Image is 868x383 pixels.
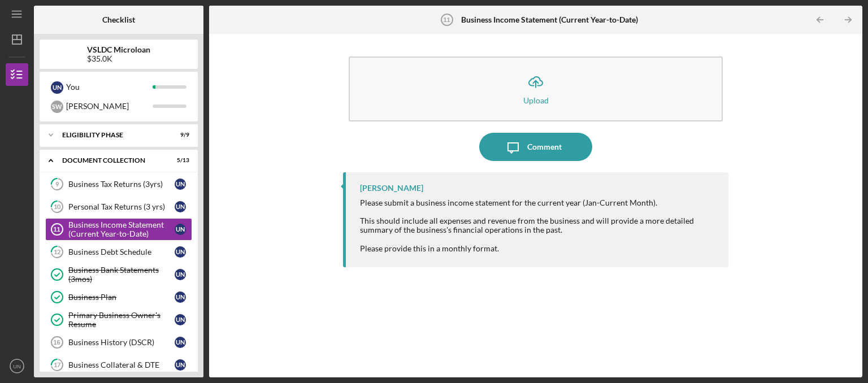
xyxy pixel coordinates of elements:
[62,157,161,164] div: Document Collection
[87,54,150,63] div: $35.0K
[45,354,192,376] a: 17Business Collateral & DTEUN
[175,314,186,325] div: U N
[523,96,549,105] div: Upload
[169,132,189,138] div: 9 / 9
[13,363,21,369] text: UN
[175,179,186,190] div: U N
[68,220,175,238] div: Business Income Statement (Current Year-to-Date)
[169,157,189,164] div: 5 / 13
[54,203,61,211] tspan: 10
[51,101,63,113] div: S W
[45,218,192,241] a: 11Business Income Statement (Current Year-to-Date)UN
[102,15,135,24] b: Checklist
[54,362,61,369] tspan: 17
[45,263,192,286] a: Business Bank Statements (3mos)UN
[68,311,175,329] div: Primary Business Owner's Resume
[68,180,175,189] div: Business Tax Returns (3yrs)
[87,45,150,54] b: VSLDC Microloan
[444,16,450,23] tspan: 11
[175,337,186,348] div: U N
[45,241,192,263] a: 12Business Debt ScheduleUN
[360,198,717,253] div: Please submit a business income statement for the current year (Jan-Current Month). This should i...
[45,331,192,354] a: 16Business History (DSCR)UN
[175,269,186,280] div: U N
[360,184,423,193] div: [PERSON_NAME]
[175,291,186,303] div: U N
[68,266,175,284] div: Business Bank Statements (3mos)
[45,286,192,308] a: Business PlanUN
[68,247,175,256] div: Business Debt Schedule
[68,202,175,211] div: Personal Tax Returns (3 yrs)
[175,359,186,371] div: U N
[62,132,161,138] div: Eligibility Phase
[175,246,186,258] div: U N
[175,201,186,212] div: U N
[53,339,60,346] tspan: 16
[45,308,192,331] a: Primary Business Owner's ResumeUN
[66,77,153,97] div: You
[66,97,153,116] div: [PERSON_NAME]
[53,226,60,233] tspan: 11
[461,15,638,24] b: Business Income Statement (Current Year-to-Date)
[45,195,192,218] a: 10Personal Tax Returns (3 yrs)UN
[479,133,592,161] button: Comment
[175,224,186,235] div: U N
[45,173,192,195] a: 9Business Tax Returns (3yrs)UN
[6,355,28,377] button: UN
[68,338,175,347] div: Business History (DSCR)
[349,56,723,121] button: Upload
[55,181,59,188] tspan: 9
[527,133,562,161] div: Comment
[51,81,63,94] div: U N
[68,360,175,369] div: Business Collateral & DTE
[54,249,60,256] tspan: 12
[68,293,175,302] div: Business Plan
